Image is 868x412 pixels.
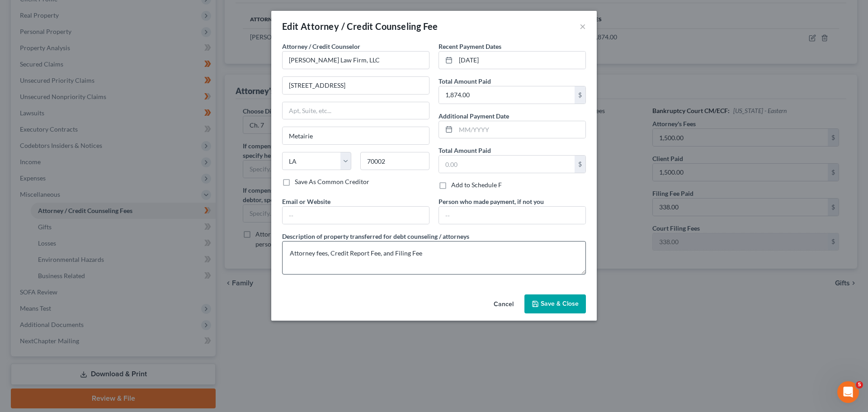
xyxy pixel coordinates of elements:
[856,381,863,388] span: 5
[486,295,521,313] button: Cancel
[439,76,491,86] label: Total Amount Paid
[282,232,469,241] label: Description of property transferred for debt counseling / attorneys
[283,77,429,94] input: Enter address...
[282,43,360,50] span: Attorney / Credit Counselor
[283,207,429,224] input: --
[283,102,429,119] input: Apt, Suite, etc...
[439,146,491,155] label: Total Amount Paid
[439,156,575,173] input: 0.00
[282,21,299,32] span: Edit
[360,152,429,170] input: Enter zip...
[451,180,502,189] label: Add to Schedule F
[580,21,586,32] button: ×
[439,207,585,224] input: --
[575,86,585,104] div: $
[456,52,585,69] input: MM/YYYY
[837,381,859,403] iframe: Intercom live chat
[541,300,579,308] span: Save & Close
[439,86,575,104] input: 0.00
[283,127,429,144] input: Enter city...
[439,197,544,206] label: Person who made payment, if not you
[301,21,438,32] span: Attorney / Credit Counseling Fee
[282,51,429,69] input: Search creditor by name...
[456,121,585,138] input: MM/YYYY
[282,197,330,206] label: Email or Website
[439,42,501,51] label: Recent Payment Dates
[439,111,509,121] label: Additional Payment Date
[575,156,585,173] div: $
[295,177,369,186] label: Save As Common Creditor
[524,294,586,313] button: Save & Close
